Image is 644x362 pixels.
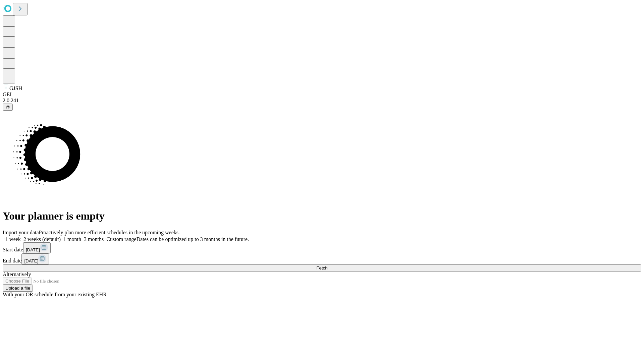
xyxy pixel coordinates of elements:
span: With your OR schedule from your existing EHR [3,292,107,297]
span: GJSH [9,85,22,91]
span: [DATE] [24,258,38,263]
span: Proactively plan more efficient schedules in the upcoming weeks. [39,230,180,235]
span: [DATE] [26,247,40,252]
div: Start date [3,242,641,253]
div: 2.0.241 [3,98,641,104]
button: [DATE] [23,242,51,253]
button: Fetch [3,264,641,271]
span: Custom range [106,236,136,242]
span: 3 months [84,236,104,242]
button: Upload a file [3,285,33,292]
span: Dates can be optimized up to 3 months in the future. [137,236,249,242]
span: Import your data [3,230,39,235]
span: Fetch [316,265,327,270]
span: 2 weeks (default) [23,236,61,242]
span: @ [5,105,10,110]
h1: Your planner is empty [3,210,641,222]
span: 1 week [5,236,21,242]
button: @ [3,104,13,111]
div: End date [3,253,641,264]
span: Alternatively [3,271,31,277]
span: 1 month [63,236,81,242]
div: GEI [3,92,641,98]
button: [DATE] [21,253,49,264]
